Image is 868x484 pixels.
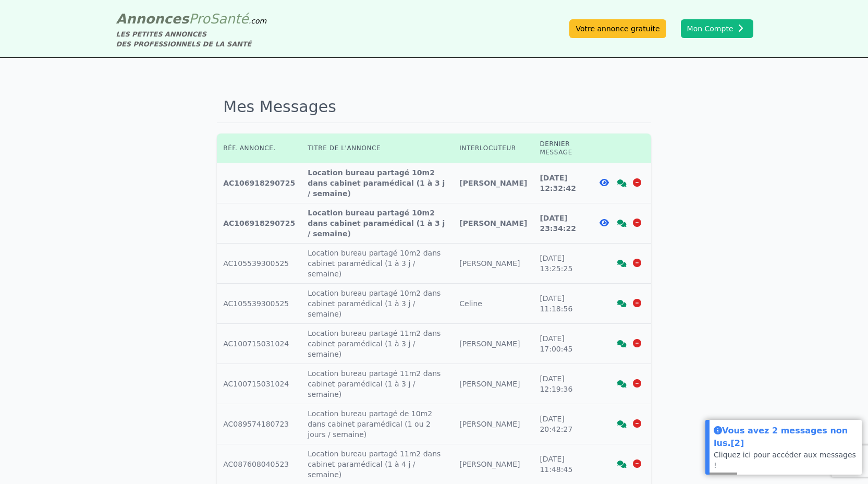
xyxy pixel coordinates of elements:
td: Location bureau partagé 11m2 dans cabinet paramédical (1 à 3 j / semaine) [301,324,453,364]
button: Mon Compte [681,19,753,38]
td: [DATE] 12:19:36 [533,364,592,404]
td: AC100715031024 [217,364,301,404]
td: Location bureau partagé 10m2 dans cabinet paramédical (1 à 3 j / semaine) [301,203,453,244]
td: [DATE] 17:00:45 [533,324,592,364]
td: AC100715031024 [217,324,301,364]
td: [DATE] 13:25:25 [533,244,592,284]
i: Voir la discussion [617,420,627,428]
span: Annonces [116,11,189,27]
td: Location bureau partagé 10m2 dans cabinet paramédical (1 à 3 j / semaine) [301,244,453,284]
i: Voir l'annonce [600,219,609,227]
td: [PERSON_NAME] [453,244,533,284]
h1: Mes Messages [217,91,651,123]
td: [DATE] 23:34:22 [533,203,592,244]
span: Pro [189,11,210,27]
i: Voir l'annonce [600,178,609,187]
i: Supprimer la discussion [633,419,641,428]
i: Supprimer la discussion [633,178,641,187]
a: Cliquez ici pour accéder aux messages ! [714,451,856,469]
td: AC106918290725 [217,163,301,203]
th: Titre de l'annonce [301,134,453,163]
td: Celine [453,284,533,324]
td: [DATE] 12:32:42 [533,163,592,203]
td: [DATE] 11:18:56 [533,284,592,324]
i: Supprimer la discussion [633,219,641,227]
td: [PERSON_NAME] [453,163,533,203]
i: Supprimer la discussion [633,299,641,307]
td: [PERSON_NAME] [453,404,533,444]
td: AC106918290725 [217,203,301,244]
i: Voir la discussion [617,461,627,468]
i: Voir la discussion [617,179,627,187]
td: AC105539300525 [217,244,301,284]
td: Location bureau partagé 10m2 dans cabinet paramédical (1 à 3 j / semaine) [301,163,453,203]
a: Votre annonce gratuite [569,19,666,38]
th: Dernier message [533,134,592,163]
i: Voir la discussion [617,300,627,307]
i: Supprimer la discussion [633,379,641,388]
td: [PERSON_NAME] [453,203,533,244]
i: Voir la discussion [617,340,627,347]
a: AnnoncesProSanté.com [116,11,267,27]
i: Supprimer la discussion [633,459,641,468]
i: Supprimer la discussion [633,339,641,347]
div: LES PETITES ANNONCES DES PROFESSIONNELS DE LA SANTÉ [116,29,267,49]
td: [DATE] 20:42:27 [533,404,592,444]
i: Voir la discussion [617,220,627,227]
span: .com [249,17,266,25]
th: Interlocuteur [453,134,533,163]
td: AC089574180723 [217,404,301,444]
th: Réf. annonce. [217,134,301,163]
td: AC105539300525 [217,284,301,324]
td: Location bureau partagé de 10m2 dans cabinet paramédical (1 ou 2 jours / semaine) [301,404,453,444]
td: [PERSON_NAME] [453,364,533,404]
div: Vous avez 2 messages non lus. [714,424,858,450]
td: [PERSON_NAME] [453,324,533,364]
i: Supprimer la discussion [633,259,641,267]
td: Location bureau partagé 11m2 dans cabinet paramédical (1 à 3 j / semaine) [301,364,453,404]
span: Santé [210,11,249,27]
td: Location bureau partagé 10m2 dans cabinet paramédical (1 à 3 j / semaine) [301,284,453,324]
i: Voir la discussion [617,380,627,388]
i: Voir la discussion [617,260,627,267]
